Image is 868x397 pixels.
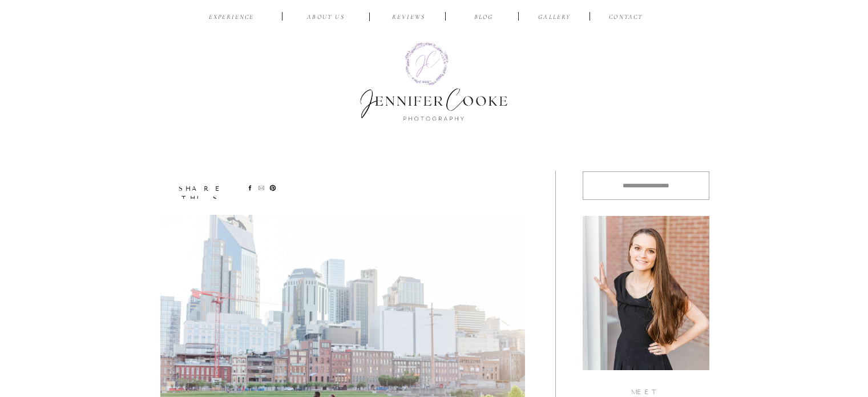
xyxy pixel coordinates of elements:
[205,13,259,23] a: EXPERIENCE
[382,13,436,23] a: reviews
[466,13,502,23] a: BLOG
[607,13,645,23] a: CONTACT
[299,13,353,23] a: ABOUT US
[583,387,709,396] p: meet [PERSON_NAME]
[536,13,574,23] a: Gallery
[159,184,243,195] p: share this post:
